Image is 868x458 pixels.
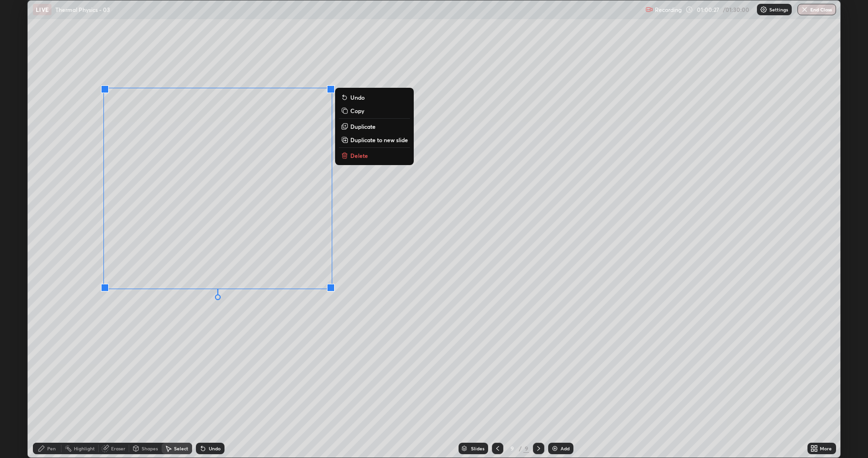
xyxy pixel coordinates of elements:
div: Select [174,446,188,451]
div: Undo [209,446,221,451]
img: recording.375f2c34.svg [645,6,653,13]
div: / [519,446,521,451]
div: More [820,446,832,451]
div: 9 [523,444,529,453]
p: Duplicate to new slide [350,136,408,144]
img: class-settings-icons [760,6,767,13]
div: Pen [47,446,56,451]
p: Settings [769,7,788,12]
button: Undo [339,92,410,103]
div: Add [561,446,570,451]
p: Undo [350,94,365,101]
button: Delete [339,150,410,161]
div: Shapes [142,446,158,451]
div: Slides [471,446,484,451]
img: end-class-cross [801,6,808,13]
button: Copy [339,105,410,116]
p: Delete [350,152,368,159]
p: Recording [655,6,682,13]
p: LIVE [36,6,49,13]
img: add-slide-button [551,445,559,452]
div: Eraser [111,446,125,451]
button: Duplicate to new slide [339,134,410,146]
p: Copy [350,107,364,114]
p: Duplicate [350,123,376,130]
p: Thermal Physics - 03 [55,6,110,13]
button: End Class [797,4,836,15]
button: Duplicate [339,121,410,132]
div: Highlight [74,446,95,451]
div: 9 [507,446,517,451]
